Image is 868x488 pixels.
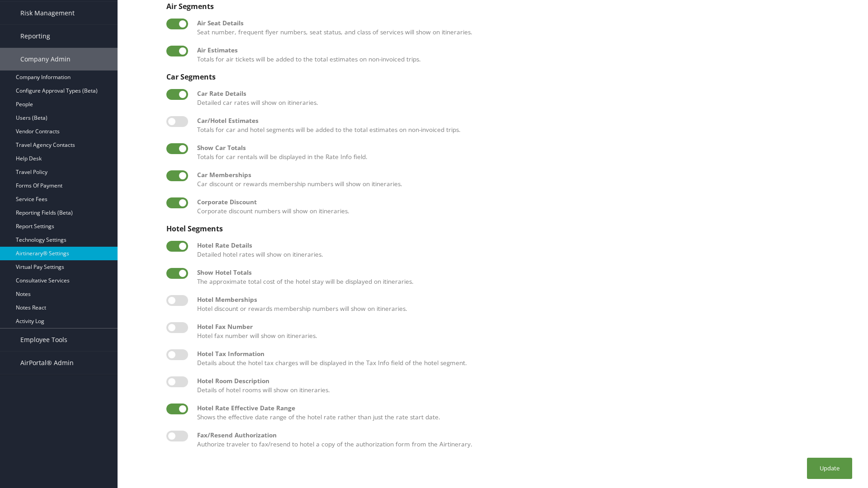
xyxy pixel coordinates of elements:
span: Company Admin [20,48,71,70]
span: Risk Management [20,2,75,24]
div: Hotel Rate Effective Date Range [197,404,850,413]
span: Reporting [20,25,50,47]
label: Hotel fax number will show on itineraries. [197,322,850,341]
div: Hotel Room Description [197,376,850,385]
span: Employee Tools [20,328,67,351]
label: Car discount or rewards membership numbers will show on itineraries. [197,170,850,189]
div: Car/Hotel Estimates [197,116,850,125]
div: Car Memberships [197,170,850,179]
div: Hotel Rate Details [197,241,850,250]
label: The approximate total cost of the hotel stay will be displayed on itineraries. [197,268,850,286]
div: Corporate Discount [197,197,850,206]
span: AirPortal® Admin [20,352,74,374]
button: Update [807,458,852,479]
div: Show Hotel Totals [197,268,850,277]
div: Fax/Resend Authorization [197,431,850,440]
div: Show Car Totals [197,143,850,152]
label: Details of hotel rooms will show on itineraries. [197,376,850,395]
div: Hotel Fax Number [197,322,850,331]
div: Car Rate Details [197,89,850,98]
label: Totals for air tickets will be added to the total estimates on non-invoiced trips. [197,46,850,64]
label: Hotel discount or rewards membership numbers will show on itineraries. [197,295,850,314]
label: Detailed hotel rates will show on itineraries. [197,241,850,259]
div: Hotel Memberships [197,295,850,304]
div: Air Estimates [197,46,850,55]
label: Details about the hotel tax charges will be displayed in the Tax Info field of the hotel segment. [197,349,850,368]
div: Hotel Segments [166,225,850,233]
label: Corporate discount numbers will show on itineraries. [197,197,850,216]
label: Detailed car rates will show on itineraries. [197,89,850,108]
div: Hotel Tax Information [197,349,850,358]
label: Totals for car rentals will be displayed in the Rate Info field. [197,143,850,162]
div: Air Seat Details [197,19,850,28]
label: Totals for car and hotel segments will be added to the total estimates on non-invoiced trips. [197,116,850,135]
div: Air Segments [166,2,850,10]
div: Car Segments [166,73,850,81]
label: Shows the effective date range of the hotel rate rather than just the rate start date. [197,404,850,422]
label: Seat number, frequent flyer numbers, seat status, and class of services will show on itineraries. [197,19,850,37]
label: Authorize traveler to fax/resend to hotel a copy of the authorization form from the Airtinerary. [197,431,850,449]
